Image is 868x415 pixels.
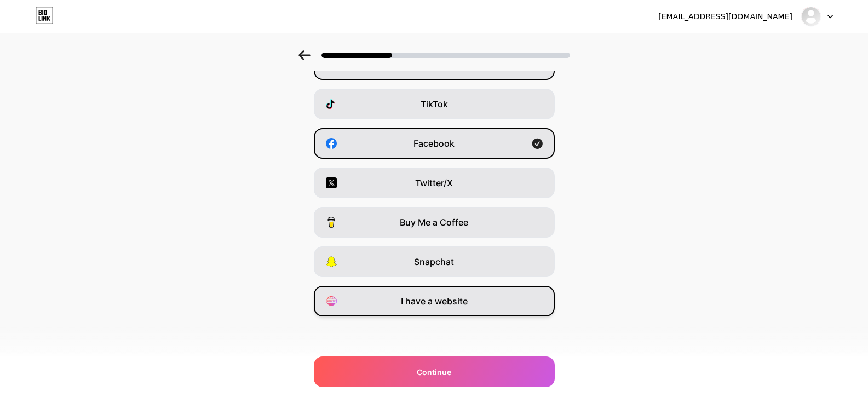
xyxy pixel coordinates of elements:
span: I have a website [401,295,468,308]
img: americasuits [801,6,821,27]
span: Facebook [413,137,455,150]
span: Continue [417,366,451,378]
span: Twitter/X [415,176,453,189]
span: Snapchat [414,255,454,268]
span: TikTok [421,97,448,111]
span: Buy Me a Coffee [400,216,468,229]
div: [EMAIL_ADDRESS][DOMAIN_NAME] [658,11,792,22]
